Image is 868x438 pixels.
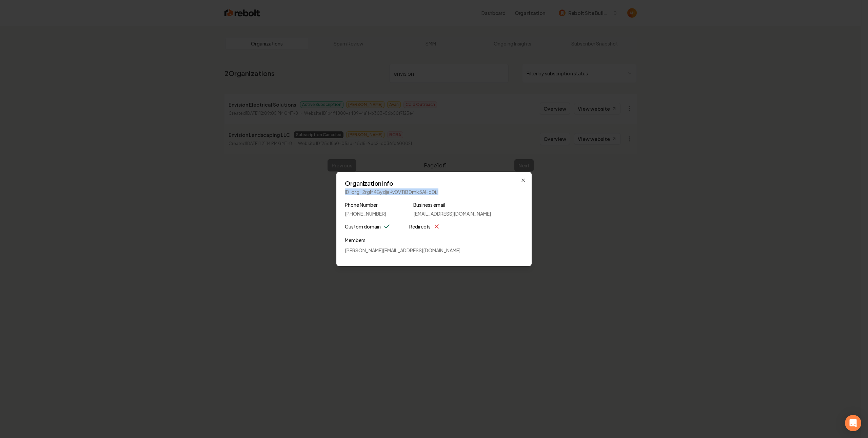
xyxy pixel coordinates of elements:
[345,210,386,217] span: [PHONE_NUMBER]
[345,222,381,231] label: Custom domain
[345,201,386,209] label: Phone Number
[345,247,523,254] p: [PERSON_NAME][EMAIL_ADDRESS][DOMAIN_NAME]
[345,188,523,195] p: ID: org_2rgM4BydjeKv0VTiB0mk5AHd0iJ
[413,201,491,209] label: Business email
[409,222,431,231] label: Redirects
[345,180,523,186] h2: Organization Info
[345,236,523,244] label: Members
[413,210,491,217] span: [EMAIL_ADDRESS][DOMAIN_NAME]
